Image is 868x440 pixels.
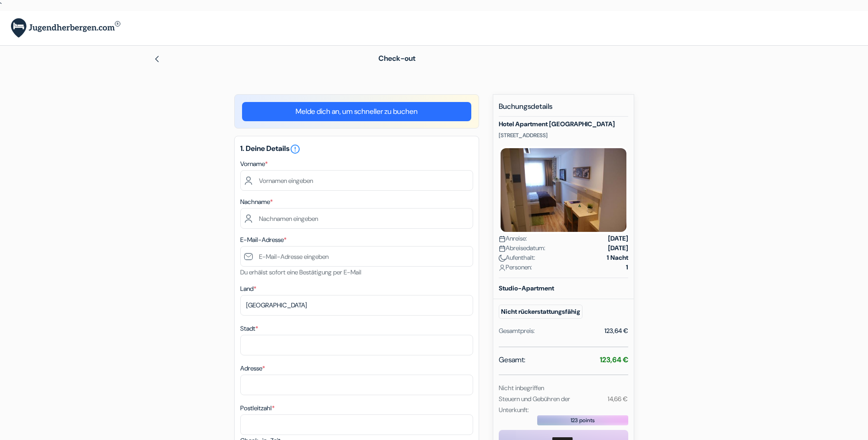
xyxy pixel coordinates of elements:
div: 123,64 € [604,326,628,336]
label: Vorname [240,159,268,169]
label: Stadt [240,324,258,333]
small: 14,66 € [608,395,628,403]
img: user_icon.svg [499,264,506,271]
h5: 1. Deine Details [240,144,473,155]
img: calendar.svg [499,236,506,242]
span: 123 points [571,416,595,424]
span: Aufenthalt: [499,253,535,263]
h5: Buchungsdetails [499,102,628,117]
a: error_outline [290,144,301,153]
label: Adresse [240,364,265,373]
span: Personen: [499,263,532,272]
label: Land [240,284,256,294]
small: Steuern und Gebühren der Unterkunft: [499,395,570,414]
input: Vornamen eingeben [240,170,473,191]
h5: Hotel Apartment [GEOGRAPHIC_DATA] [499,120,628,128]
span: Gesamt: [499,354,525,365]
small: Nicht inbegriffen [499,384,544,392]
small: Du erhälst sofort eine Bestätigung per E-Mail [240,268,361,276]
div: Gesamtpreis: [499,326,535,336]
span: Anreise: [499,234,527,243]
img: moon.svg [499,255,506,262]
a: Melde dich an, um schneller zu buchen [242,102,471,121]
span: Abreisedatum: [499,243,545,253]
img: Jugendherbergen.com [11,18,120,38]
img: calendar.svg [499,245,506,252]
strong: 1 Nacht [607,253,628,263]
label: E-Mail-Adresse [240,235,286,245]
span: Check-out [378,54,415,63]
label: Postleitzahl [240,403,275,413]
i: error_outline [290,144,301,155]
b: Studio-Apartment [499,284,554,292]
label: Nachname [240,197,273,207]
input: E-Mail-Adresse eingeben [240,246,473,267]
img: left_arrow.svg [153,55,161,63]
strong: [DATE] [608,234,628,243]
strong: [DATE] [608,243,628,253]
input: Nachnamen eingeben [240,208,473,229]
p: [STREET_ADDRESS] [499,132,628,139]
small: Nicht rückerstattungsfähig [499,305,582,319]
strong: 1 [626,263,628,272]
strong: 123,64 € [600,355,628,365]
